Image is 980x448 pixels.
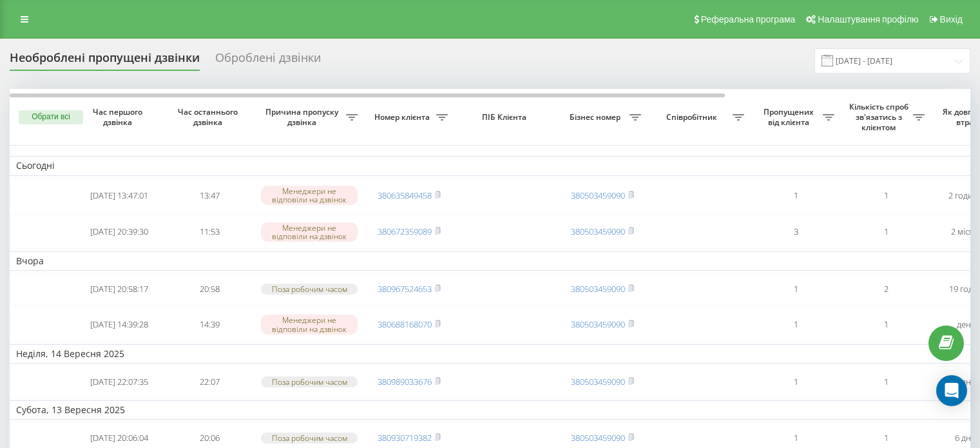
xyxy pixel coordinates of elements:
[19,110,83,124] button: Обрати всі
[571,226,625,237] a: 380503459090
[74,366,164,398] td: [DATE] 22:07:35
[571,190,625,201] a: 380503459090
[841,179,931,213] td: 1
[164,307,255,342] td: 14:39
[378,376,432,387] a: 380989033676
[74,179,164,213] td: [DATE] 13:47:01
[164,179,255,213] td: 13:47
[261,376,358,387] div: Поза робочим часом
[751,273,841,305] td: 1
[261,222,358,242] div: Менеджери не відповіли на дзвінок
[164,273,255,305] td: 20:58
[378,190,432,201] a: 380635849458
[701,14,796,24] span: Реферальна програма
[818,14,918,24] span: Налаштування профілю
[370,112,436,122] span: Номер клієнта
[261,315,358,334] div: Менеджери не відповіли на дзвінок
[261,107,346,127] span: Причина пропуску дзвінка
[164,215,255,249] td: 11:53
[10,51,200,71] div: Необроблені пропущені дзвінки
[261,433,358,443] div: Поза робочим часом
[847,102,913,132] span: Кількість спроб зв'язатись з клієнтом
[841,215,931,249] td: 1
[751,366,841,398] td: 1
[571,283,625,295] a: 380503459090
[261,284,358,295] div: Поза робочим часом
[757,107,823,127] span: Пропущених від клієнта
[936,375,967,406] div: Open Intercom Messenger
[571,432,625,443] a: 380503459090
[378,318,432,330] a: 380688168070
[751,179,841,213] td: 1
[571,376,625,387] a: 380503459090
[940,14,963,24] span: Вихід
[74,307,164,342] td: [DATE] 14:39:28
[84,107,154,127] span: Час першого дзвінка
[74,215,164,249] td: [DATE] 20:39:30
[175,107,244,127] span: Час останнього дзвінка
[751,215,841,249] td: 3
[564,112,629,122] span: Бізнес номер
[751,307,841,342] td: 1
[261,186,358,205] div: Менеджери не відповіли на дзвінок
[465,112,546,122] span: ПІБ Клієнта
[378,283,432,295] a: 380967524653
[215,51,321,71] div: Оброблені дзвінки
[841,366,931,398] td: 1
[378,226,432,237] a: 380672359089
[571,318,625,330] a: 380503459090
[164,366,255,398] td: 22:07
[74,273,164,305] td: [DATE] 20:58:17
[654,112,733,122] span: Співробітник
[841,273,931,305] td: 2
[378,432,432,443] a: 380930719382
[841,307,931,342] td: 1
